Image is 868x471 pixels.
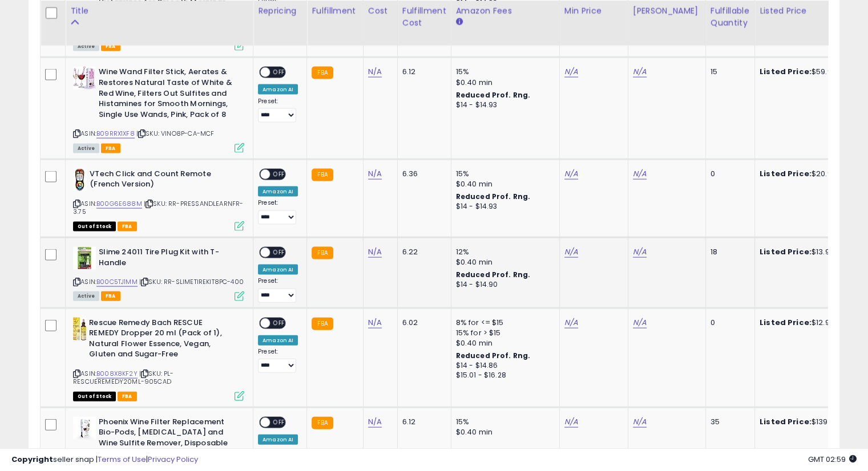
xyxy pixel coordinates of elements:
[456,257,551,267] div: $0.40 min
[402,417,442,427] div: 6.12
[118,222,137,232] span: FBA
[258,5,302,17] div: Repricing
[101,42,120,51] span: FBA
[760,169,854,179] div: $20.99
[633,246,647,258] a: N/A
[11,454,53,465] strong: Copyright
[118,392,137,401] span: FBA
[368,416,382,428] a: N/A
[760,66,812,77] b: Listed Price:
[564,246,578,258] a: N/A
[710,417,746,427] div: 35
[258,277,298,303] div: Preset:
[270,68,288,78] span: OFF
[73,144,99,153] span: All listings currently available for purchase on Amazon
[760,5,858,17] div: Listed Price
[368,5,393,17] div: Cost
[258,199,298,225] div: Preset:
[456,280,551,290] div: $14 - $14.90
[73,222,116,232] span: All listings that are currently out of stock and unavailable for purchase on Amazon
[564,168,578,180] a: N/A
[760,168,812,179] b: Listed Price:
[633,66,647,78] a: N/A
[808,454,857,465] span: 2025-08-11 02:59 GMT
[760,317,812,328] b: Listed Price:
[270,418,288,428] span: OFF
[456,90,531,100] b: Reduced Prof. Rng.
[90,169,228,193] b: VTech Click and Count Remote (French Version)
[633,5,701,17] div: [PERSON_NAME]
[456,192,531,201] b: Reduced Prof. Rng.
[633,168,647,180] a: N/A
[456,318,551,328] div: 8% for <= $15
[402,247,442,257] div: 6.22
[270,318,288,328] span: OFF
[73,42,99,51] span: All listings currently available for purchase on Amazon
[456,67,551,77] div: 15%
[760,247,854,257] div: $13.99
[760,318,854,328] div: $12.99
[70,5,248,17] div: Title
[312,67,333,79] small: FBA
[73,369,174,386] span: | SKU: PL-RESCUEREMEDY20ML-905CAD
[258,265,298,275] div: Amazon AI
[258,348,298,373] div: Preset:
[564,416,578,428] a: N/A
[73,199,243,216] span: | SKU: RR-PRESSANDLEARNFR-3.75
[136,129,214,138] span: | SKU: VINO8P-CA-MCF
[258,84,298,95] div: Amazon AI
[710,318,746,328] div: 0
[456,17,463,27] small: Amazon Fees.
[368,168,382,180] a: N/A
[456,202,551,212] div: $14 - $14.93
[73,318,244,400] div: ASIN:
[368,246,382,258] a: N/A
[633,317,647,328] a: N/A
[456,5,555,17] div: Amazon Fees
[456,351,531,360] b: Reduced Prof. Rng.
[402,318,442,328] div: 6.02
[456,78,551,88] div: $0.40 min
[73,247,244,300] div: ASIN:
[456,328,551,338] div: 15% for > $15
[312,169,333,181] small: FBA
[96,129,135,139] a: B09RRX1XF8
[312,318,333,330] small: FBA
[760,417,854,427] div: $139.99
[760,67,854,77] div: $59.99
[760,246,812,257] b: Listed Price:
[312,417,333,429] small: FBA
[456,361,551,371] div: $14 - $14.86
[564,317,578,328] a: N/A
[270,170,288,180] span: OFF
[148,454,198,465] a: Privacy Policy
[258,435,298,445] div: Amazon AI
[101,144,120,153] span: FBA
[73,417,96,440] img: 314Eu-9QG9L._SL40_.jpg
[633,416,647,428] a: N/A
[456,270,531,279] b: Reduced Prof. Rng.
[456,179,551,189] div: $0.40 min
[312,5,358,17] div: Fulfillment
[368,66,382,78] a: N/A
[402,169,442,179] div: 6.36
[258,186,298,197] div: Amazon AI
[456,247,551,257] div: 12%
[258,335,298,346] div: Amazon AI
[312,247,333,259] small: FBA
[258,98,298,123] div: Preset:
[73,291,99,301] span: All listings currently available for purchase on Amazon
[73,67,244,151] div: ASIN:
[760,416,812,427] b: Listed Price:
[96,199,142,209] a: B00G6E688M
[710,247,746,257] div: 18
[456,417,551,427] div: 15%
[456,371,551,380] div: $15.01 - $16.28
[73,169,87,192] img: 41YZSTbqkFL._SL40_.jpg
[73,247,96,270] img: 51kNMfaOxbL._SL40_.jpg
[456,169,551,179] div: 15%
[564,66,578,78] a: N/A
[99,67,237,123] b: Wine Wand Filter Stick, Aerates & Restores Natural Taste of White & Red Wine, Filters Out Sulfite...
[11,454,198,465] div: seller snap | |
[99,247,237,271] b: Slime 24011 Tire Plug Kit with T-Handle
